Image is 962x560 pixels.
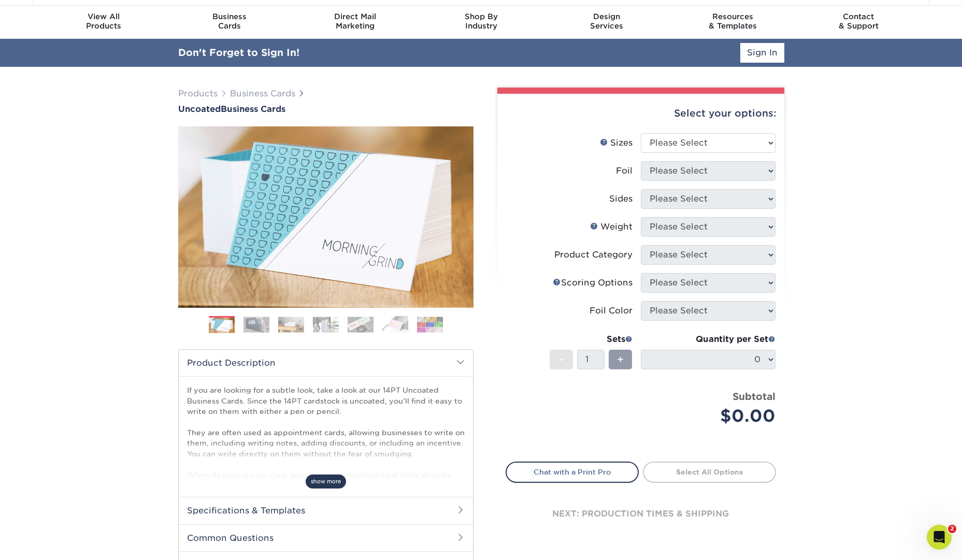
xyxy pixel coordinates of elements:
img: Business Cards 06 [382,316,408,334]
img: Business Cards 04 [313,317,339,333]
img: Uncoated 01 [178,69,473,365]
a: View AllProducts [41,6,167,39]
span: Contact [796,12,922,21]
a: Products [178,89,218,98]
div: $0.00 [649,404,776,428]
span: Resources [670,12,796,21]
h2: Product Description [179,350,473,376]
a: Contact& Support [796,6,922,39]
div: Product Category [554,249,633,261]
span: 2 [948,525,956,533]
div: Marketing [292,12,418,31]
a: Select All Options [643,462,776,482]
img: Business Cards 01 [209,312,235,338]
a: Shop ByIndustry [418,6,544,39]
div: & Support [796,12,922,31]
a: Sign In [740,43,784,63]
div: Sets [550,333,633,346]
img: Business Cards 07 [417,317,443,333]
span: Shop By [418,12,544,21]
div: Sides [609,193,633,205]
div: Weight [590,221,633,233]
span: - [559,352,564,367]
div: & Templates [670,12,796,31]
h2: Common Questions [179,524,473,551]
a: UncoatedBusiness Cards [178,104,473,114]
span: View All [41,12,167,21]
a: Business Cards [230,89,295,98]
div: Quantity per Set [641,333,776,346]
h2: Specifications & Templates [179,497,473,524]
a: Chat with a Print Pro [506,462,639,482]
img: Business Cards 05 [348,317,374,333]
span: Uncoated [178,104,221,114]
span: Design [544,12,670,21]
a: Resources& Templates [670,6,796,39]
div: Foil Color [590,305,633,317]
a: BusinessCards [166,6,292,39]
span: + [617,352,624,367]
span: Direct Mail [292,12,418,21]
a: Direct MailMarketing [292,6,418,39]
img: Business Cards 03 [278,317,304,333]
strong: Subtotal [733,391,776,402]
div: next: production times & shipping [506,483,776,545]
div: Services [544,12,670,31]
div: Select your options: [506,94,776,133]
div: Don't Forget to Sign In! [178,46,299,60]
iframe: Intercom live chat [927,525,952,550]
iframe: Google Customer Reviews [3,528,88,556]
h1: Business Cards [178,104,473,114]
div: Products [41,12,167,31]
img: Business Cards 02 [243,317,269,333]
span: Business [166,12,292,21]
div: Foil [616,165,633,177]
a: DesignServices [544,6,670,39]
div: Industry [418,12,544,31]
div: Cards [166,12,292,31]
div: Scoring Options [553,277,633,289]
span: show more [306,475,346,489]
div: Sizes [600,137,633,149]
